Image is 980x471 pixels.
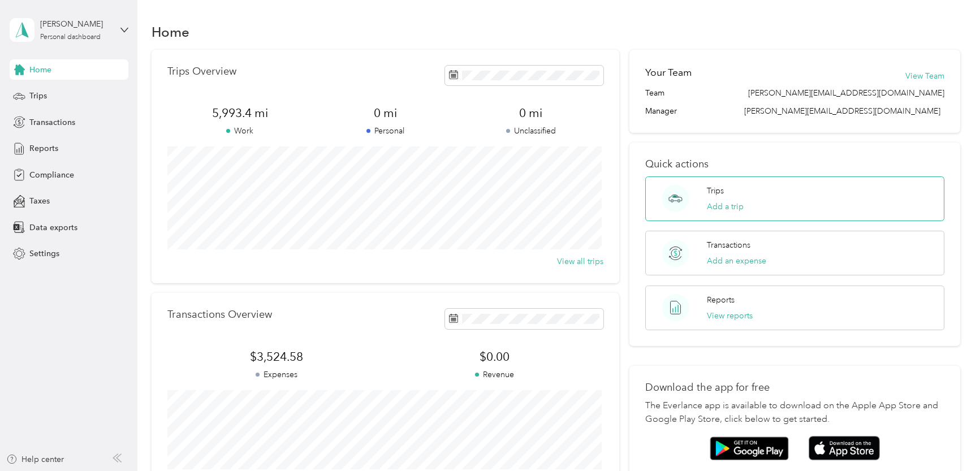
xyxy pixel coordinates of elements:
span: $3,524.58 [167,349,386,365]
span: Transactions [29,116,75,128]
span: [PERSON_NAME][EMAIL_ADDRESS][DOMAIN_NAME] [748,87,944,99]
p: Trips Overview [167,66,236,77]
p: Reports [707,294,735,306]
p: Expenses [167,369,386,381]
div: Personal dashboard [40,34,101,41]
p: Work [167,125,313,137]
span: 0 mi [313,105,458,121]
p: The Everlance app is available to download on the Apple App Store and Google Play Store, click be... [645,399,945,426]
span: Team [645,87,664,99]
button: View Team [905,70,944,82]
button: Help center [6,453,64,465]
p: Personal [313,125,458,137]
span: Trips [29,90,47,102]
img: Google play [710,437,789,460]
h2: Your Team [645,66,692,80]
span: Compliance [29,169,74,181]
p: Download the app for free [645,382,945,394]
p: Quick actions [645,158,945,170]
p: Transactions Overview [167,309,272,321]
h1: Home [152,26,189,38]
p: Trips [707,185,724,197]
p: Transactions [707,239,750,251]
span: Settings [29,248,59,260]
button: Add an expense [707,255,766,267]
span: [PERSON_NAME][EMAIL_ADDRESS][DOMAIN_NAME] [744,106,940,116]
span: Manager [645,105,677,117]
button: View all trips [557,256,603,267]
p: Revenue [386,369,604,381]
span: $0.00 [386,349,604,365]
span: Data exports [29,222,77,234]
button: Add a trip [707,201,744,213]
span: Taxes [29,195,50,207]
iframe: Everlance-gr Chat Button Frame [917,408,980,471]
span: Home [29,64,51,76]
img: App store [809,436,880,460]
span: 5,993.4 mi [167,105,313,121]
p: Unclassified [458,125,603,137]
div: [PERSON_NAME] [40,18,111,30]
span: 0 mi [458,105,603,121]
button: View reports [707,310,753,322]
span: Reports [29,142,58,154]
